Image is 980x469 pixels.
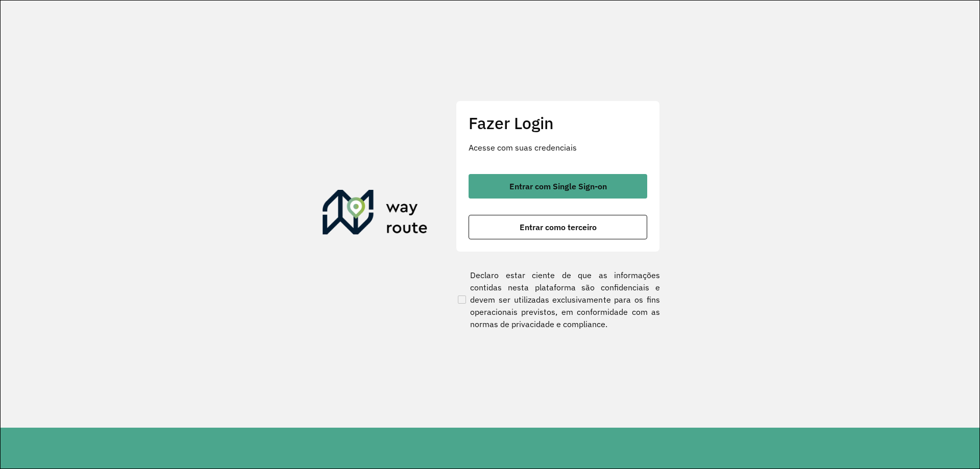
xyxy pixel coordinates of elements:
p: Acesse com suas credenciais [469,141,647,154]
label: Declaro estar ciente de que as informações contidas nesta plataforma são confidenciais e devem se... [456,269,660,330]
img: Roteirizador AmbevTech [323,190,428,239]
button: button [469,174,647,199]
span: Entrar como terceiro [520,223,597,231]
span: Entrar com Single Sign-on [509,182,607,190]
button: button [469,215,647,239]
h2: Fazer Login [469,113,647,133]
